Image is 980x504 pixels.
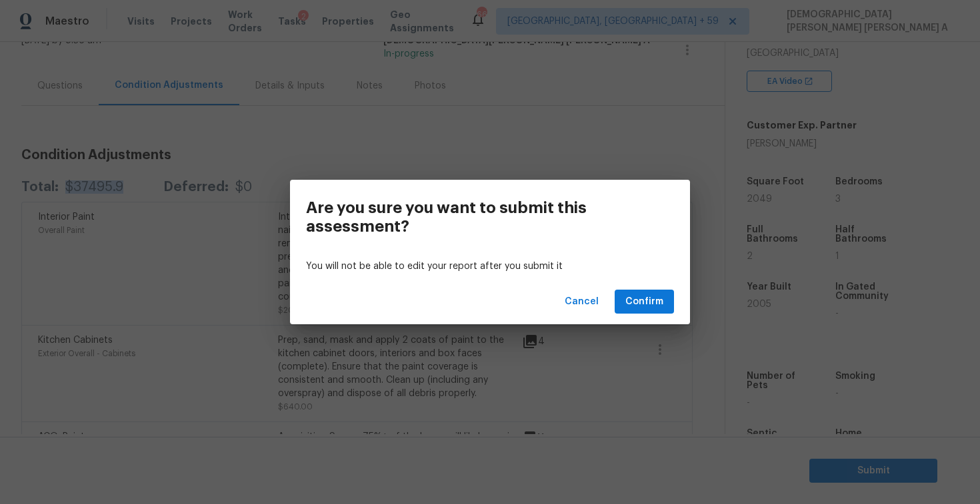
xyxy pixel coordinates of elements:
[306,260,674,274] p: You will not be able to edit your report after you submit it
[615,290,674,314] button: Confirm
[625,294,663,310] span: Confirm
[559,290,604,314] button: Cancel
[306,198,614,236] h3: Are you sure you want to submit this assessment?
[565,294,599,310] span: Cancel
